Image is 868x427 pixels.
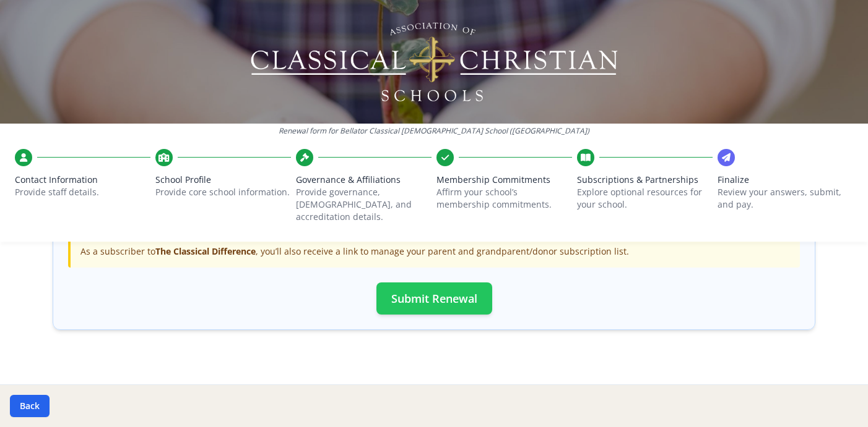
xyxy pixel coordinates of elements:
[155,245,256,257] strong: The Classical Difference
[296,186,432,223] p: Provide governance, [DEMOGRAPHIC_DATA], and accreditation details.
[15,186,150,198] p: Provide staff details.
[15,174,150,186] span: Contact Information
[718,186,853,211] p: Review your answers, submit, and pay.
[436,174,572,186] span: Membership Commitments
[80,245,790,258] div: As a subscriber to , you’ll also receive a link to manage your parent and grandparent/donor subsc...
[10,395,50,417] button: Back
[577,174,713,186] span: Subscriptions & Partnerships
[296,174,432,186] span: Governance & Affiliations
[249,19,620,105] img: Logo
[718,174,853,186] span: Finalize
[155,174,291,186] span: School Profile
[155,186,291,198] p: Provide core school information.
[436,186,572,211] p: Affirm your school’s membership commitments.
[577,186,713,211] p: Explore optional resources for your school.
[376,282,492,315] button: Submit Renewal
